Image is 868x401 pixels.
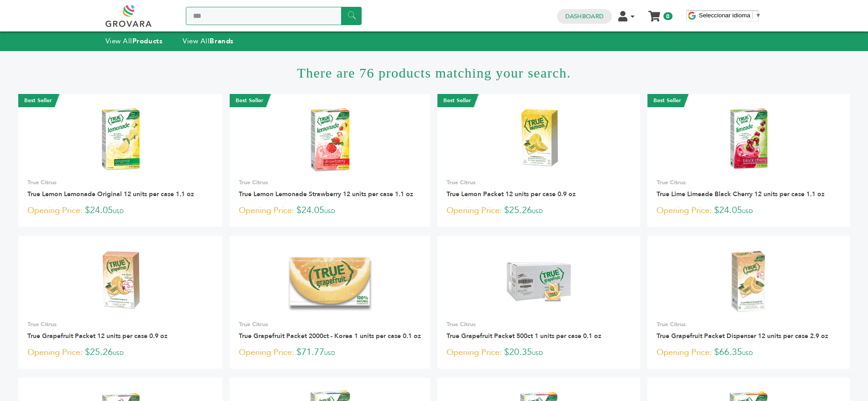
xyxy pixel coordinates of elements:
[94,106,147,172] img: True Lemon Lemonade Original 12 units per case 1.1 oz
[722,106,775,172] img: True Lime Limeade Black Cherry 12 units per case 1.1 oz
[183,36,234,46] a: View AllBrands
[27,178,213,187] p: True Citrus
[755,12,761,19] span: ▼
[306,106,354,172] img: True Lemon Lemonade Strawberry 12 units per case 1.1 oz
[210,36,233,46] strong: Brands
[447,204,631,218] p: $25.26
[27,190,194,198] a: True Lemon Lemonade Original 12 units per case 1.1 oz
[27,204,83,217] span: Opening Price:
[447,190,576,198] a: True Lemon Packet 12 units per case 0.9 oz
[95,248,146,314] img: True Grapefruit Packet 12 units per case 0.9 oz
[657,178,841,187] p: True Citrus
[532,349,543,357] span: USD
[239,204,421,218] p: $24.05
[283,248,377,314] img: True Grapefruit Packet 2000ct - Korea 1 units per case 0.1 oz
[324,208,335,215] span: USD
[513,106,564,172] img: True Lemon Packet 12 units per case 0.9 oz
[506,248,572,314] img: True Grapefruit Packet 500ct 1 units per case 0.1 oz
[657,332,828,340] a: True Grapefruit Packet Dispenser 12 units per case 2.9 oz
[27,346,213,359] p: $25.26
[239,346,294,359] span: Opening Price:
[447,346,631,359] p: $20.35
[447,346,502,359] span: Opening Price:
[27,320,213,328] p: True Citrus
[699,12,762,19] a: Seleccionar idioma​
[324,349,335,357] span: USD
[105,36,163,46] a: View AllProducts
[132,36,163,46] strong: Products
[565,12,604,21] a: Dashboard
[239,178,421,187] p: True Citrus
[657,346,841,359] p: $66.35
[239,204,294,217] span: Opening Price:
[715,248,782,314] img: True Grapefruit Packet Dispenser 12 units per case 2.9 oz
[447,332,601,340] a: True Grapefruit Packet 500ct 1 units per case 0.1 oz
[657,346,712,359] span: Opening Price:
[657,190,825,198] a: True Lime Limeade Black Cherry 12 units per case 1.1 oz
[447,204,502,217] span: Opening Price:
[18,51,850,94] h1: There are 76 products matching your search.
[239,190,413,198] a: True Lemon Lemonade Strawberry 12 units per case 1.1 oz
[239,346,421,359] p: $71.77
[663,12,672,20] span: 0
[742,349,753,357] span: USD
[186,7,362,25] input: Search a product or brand...
[27,346,83,359] span: Opening Price:
[447,178,631,187] p: True Citrus
[27,204,213,218] p: $24.05
[27,332,168,340] a: True Grapefruit Packet 12 units per case 0.9 oz
[532,208,543,215] span: USD
[113,349,124,357] span: USD
[742,208,753,215] span: USD
[657,320,841,328] p: True Citrus
[113,208,124,215] span: USD
[447,320,631,328] p: True Citrus
[657,204,841,218] p: $24.05
[699,12,751,19] span: Seleccionar idioma
[649,8,659,18] a: My Cart
[239,332,421,340] a: True Grapefruit Packet 2000ct - Korea 1 units per case 0.1 oz
[657,204,712,217] span: Opening Price:
[239,320,421,328] p: True Citrus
